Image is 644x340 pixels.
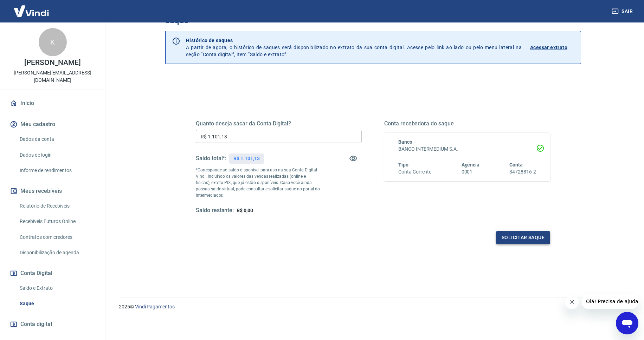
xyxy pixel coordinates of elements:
[196,155,226,162] h5: Saldo total*:
[509,162,523,168] span: Conta
[17,132,97,146] a: Dados da conta
[39,28,67,56] div: K
[462,162,480,168] span: Agência
[186,37,522,44] p: Histórico de saques
[17,148,97,162] a: Dados de login
[186,37,522,58] p: A partir de agora, o histórico de saques será disponibilizado no extrato da sua conta digital. Ac...
[398,168,431,176] h6: Conta Corrente
[582,294,638,309] iframe: Mensagem da empresa
[17,163,97,178] a: Informe de rendimentos
[4,5,59,11] span: Olá! Precisa de ajuda?
[530,44,567,51] p: Acessar extrato
[398,145,536,153] h6: BANCO INTERMEDIUM S.A.
[565,295,579,309] iframe: Fechar mensagem
[196,120,362,127] h5: Quanto deseja sacar da Conta Digital?
[616,312,638,334] iframe: Botão para abrir a janela de mensagens
[530,37,575,58] a: Acessar extrato
[384,120,550,127] h5: Conta recebedora do saque
[135,304,175,309] a: Vindi Pagamentos
[8,266,97,281] button: Conta Digital
[196,167,320,198] p: *Corresponde ao saldo disponível para uso na sua Conta Digital Vindi. Incluindo os valores das ve...
[233,155,259,162] p: R$ 1.101,13
[24,59,80,66] p: [PERSON_NAME]
[8,316,97,332] a: Conta digital
[8,96,97,111] a: Início
[8,117,97,132] button: Meu cadastro
[17,281,97,295] a: Saldo e Extrato
[17,246,97,260] a: Disponibilização de agenda
[496,231,550,244] button: Solicitar saque
[509,168,536,176] h6: 34728816-2
[20,319,52,329] span: Conta digital
[398,162,408,168] span: Tipo
[462,168,480,176] h6: 0001
[17,214,97,229] a: Recebíveis Futuros Online
[398,139,412,145] span: Banco
[6,69,99,84] p: [PERSON_NAME][EMAIL_ADDRESS][DOMAIN_NAME]
[8,0,54,22] img: Vindi
[196,207,234,214] h5: Saldo restante:
[17,296,97,311] a: Saque
[17,230,97,244] a: Contratos com credores
[610,5,636,18] button: Sair
[237,208,253,213] span: R$ 0,00
[119,303,627,310] p: 2025 ©
[17,199,97,213] a: Relatório de Recebíveis
[8,183,97,199] button: Meus recebíveis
